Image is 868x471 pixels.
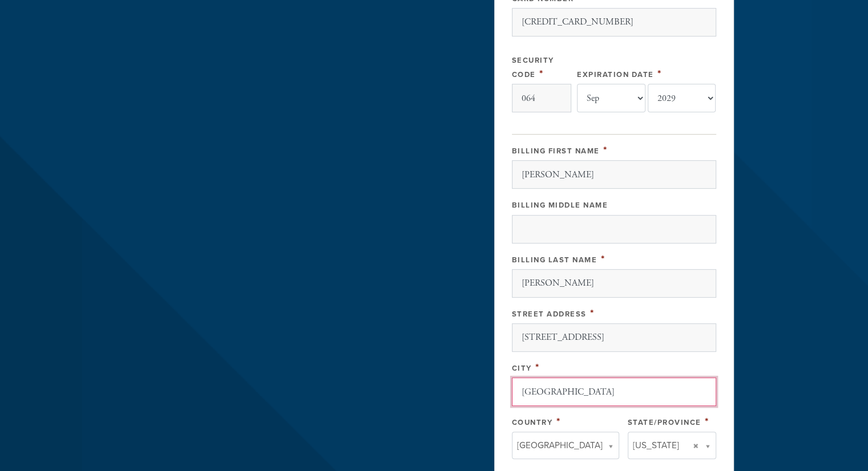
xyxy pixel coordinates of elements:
[648,84,716,112] select: Expiration Date year
[535,361,540,373] span: This field is required.
[577,70,654,79] label: Expiration Date
[601,253,605,265] span: This field is required.
[512,418,553,427] label: Country
[577,84,645,112] select: Expiration Date month
[512,255,597,265] label: Billing Last Name
[705,415,709,428] span: This field is required.
[633,438,679,453] span: [US_STATE]
[512,310,587,319] label: Street Address
[512,364,532,373] label: City
[512,432,619,459] a: [GEOGRAPHIC_DATA]
[512,56,554,79] label: Security Code
[628,418,701,427] label: State/Province
[512,201,608,210] label: Billing Middle Name
[556,415,561,428] span: This field is required.
[539,67,544,80] span: This field is required.
[517,438,603,453] span: [GEOGRAPHIC_DATA]
[628,432,716,459] a: [US_STATE]
[512,147,600,156] label: Billing First Name
[590,307,595,319] span: This field is required.
[603,144,608,156] span: This field is required.
[657,67,662,80] span: This field is required.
